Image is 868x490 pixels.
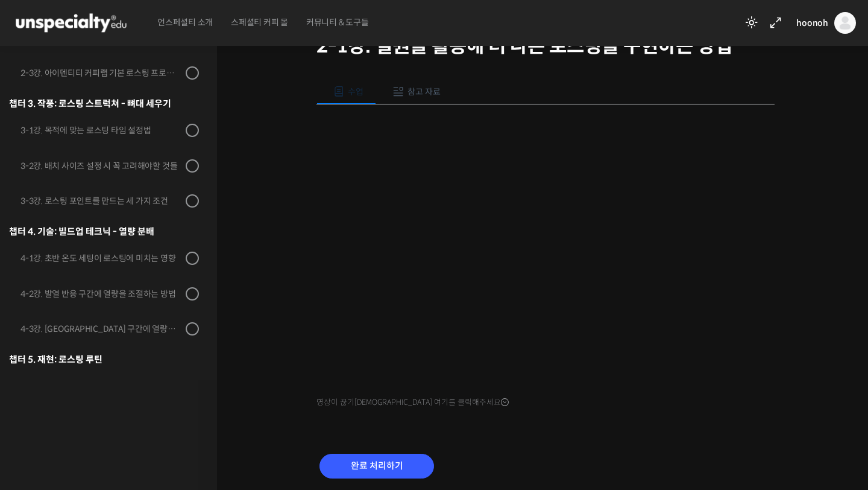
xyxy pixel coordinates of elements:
div: 2-3강. 아이덴티티 커피랩 기본 로스팅 프로파일 세팅 [20,66,182,80]
span: 설정 [186,401,201,410]
div: 4-1강. 초반 온도 세팅이 로스팅에 미치는 영향 [20,252,182,265]
div: 4-3강. [GEOGRAPHIC_DATA] 구간에 열량을 조절하는 방법 [20,322,182,336]
div: 3-3강. 로스팅 포인트를 만드는 세 가지 조건 [20,194,182,208]
div: 챕터 3. 작풍: 로스팅 스트럭쳐 - 뼈대 세우기 [9,95,199,112]
a: 설정 [156,383,231,413]
span: 참고 자료 [407,86,441,97]
div: 3-1강. 목적에 맞는 로스팅 타임 설정법 [20,124,182,137]
a: 홈 [4,383,80,413]
div: 챕터 5. 재현: 로스팅 루틴 [9,351,199,367]
span: 영상이 끊기[DEMOGRAPHIC_DATA] 여기를 클릭해주세요 [316,398,509,407]
div: 3-2강. 배치 사이즈 설정 시 꼭 고려해야할 것들 [20,159,182,173]
span: 홈 [38,401,45,410]
span: 대화 [110,401,125,411]
a: 대화 [80,383,156,413]
div: 챕터 4. 기술: 빌드업 테크닉 - 열량 분배 [9,223,199,240]
input: 완료 처리하기 [319,454,434,479]
div: 4-2강. 발열 반응 구간에 열량을 조절하는 방법 [20,287,182,301]
span: hoonoh [796,17,828,28]
span: 수업 [348,86,363,97]
h1: 2-1강. 열원을 활용해 더 나은 로스팅을 구현하는 방법 [316,34,775,57]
